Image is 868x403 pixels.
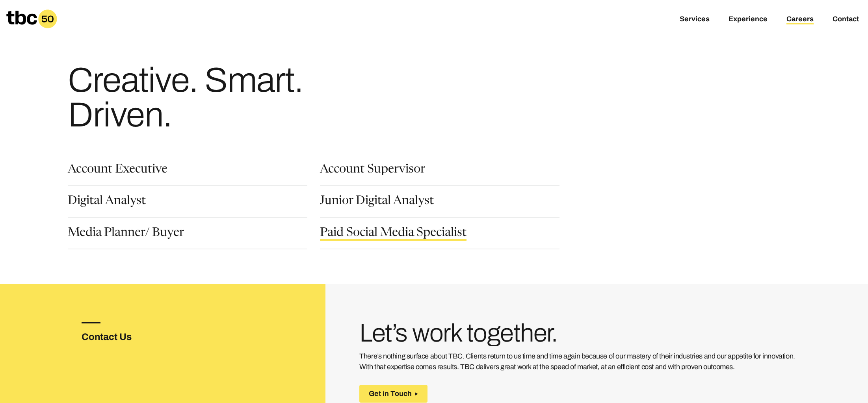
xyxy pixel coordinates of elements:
h3: Let’s work together. [359,322,800,345]
a: Services [680,15,710,24]
span: Get in Touch [369,390,412,398]
button: Get in Touch [359,385,427,403]
a: Media Planner/ Buyer [68,227,184,241]
a: Account Executive [68,164,167,177]
a: Homepage [6,9,57,28]
p: There’s nothing surface about TBC. Clients return to us time and time again because of our master... [359,351,800,372]
a: Careers [786,15,814,24]
a: Contact [833,15,859,24]
a: Experience [729,15,768,24]
a: Digital Analyst [68,195,146,209]
h3: Contact Us [82,330,157,344]
h1: Creative. Smart. Driven. [68,63,370,132]
a: Account Supervisor [320,164,425,177]
a: Paid Social Media Specialist [320,227,467,241]
a: Junior Digital Analyst [320,195,434,209]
